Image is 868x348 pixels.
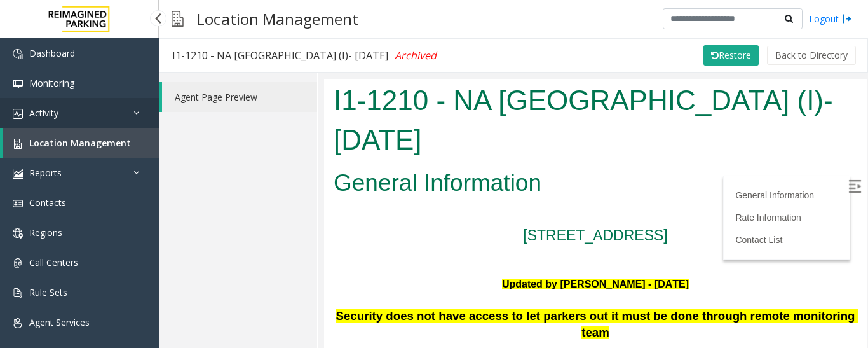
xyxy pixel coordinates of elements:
span: Archived [395,48,437,62]
a: Location Management [3,128,159,158]
span: Rule Sets [29,286,67,298]
img: 'icon' [13,139,23,149]
span: Contacts [29,197,66,209]
span: Call Centers [29,256,78,268]
span: Regions [29,226,62,239]
span: Monitoring [29,77,74,89]
button: Back to Directory [767,46,856,65]
img: 'icon' [13,198,23,209]
img: 'icon' [13,169,23,179]
img: 'icon' [13,288,23,298]
a: General Information [411,111,490,122]
span: Security does not have access to let parkers out it must be done through remote monitoring team [12,230,534,260]
a: Logout [809,12,852,25]
div: I1-1210 - NA [GEOGRAPHIC_DATA] (I)- [DATE] [172,47,437,64]
span: Dashboard [29,47,75,59]
img: 'icon' [13,49,23,59]
h1: I1-1210 - NA [GEOGRAPHIC_DATA] (I)- [DATE] [10,2,533,80]
img: logout [842,12,852,25]
h3: Location Management [190,3,365,34]
a: Agent Page Preview [162,82,317,112]
img: 'icon' [13,318,23,328]
img: 'icon' [13,109,23,119]
button: Restore [703,45,759,66]
a: Contact List [411,156,458,166]
span: Location Management [29,137,131,149]
a: Rate Information [411,134,477,144]
h2: General Information [10,88,533,121]
a: [STREET_ADDRESS] [199,148,344,165]
span: Reports [29,167,62,179]
img: 'icon' [13,228,23,239]
span: Activity [29,107,58,119]
span: Updated by [PERSON_NAME] - [DATE] [178,200,365,211]
img: Open/Close Sidebar Menu [524,101,537,114]
img: pageIcon [172,3,184,34]
img: 'icon' [13,258,23,268]
span: Agent Services [29,316,90,328]
img: 'icon' [13,79,23,89]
